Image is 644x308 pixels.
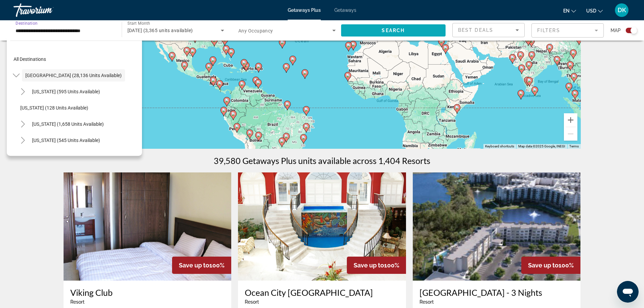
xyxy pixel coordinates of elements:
button: Toggle California (1,658 units available) [17,118,29,130]
div: 100% [172,257,231,274]
span: Map data ©2025 Google, INEGI [518,144,565,148]
button: Change currency [586,6,603,16]
span: Resort [70,299,85,305]
a: Getaways Plus [288,7,321,13]
span: Resort [420,299,434,305]
span: [US_STATE] (545 units available) [32,138,100,143]
button: [US_STATE] (1,658 units available) [29,118,107,130]
div: 100% [521,257,580,274]
a: Terms (opens in new tab) [569,144,579,148]
span: Search [382,28,405,33]
button: Filter [531,23,604,38]
span: [GEOGRAPHIC_DATA] (28,136 units available) [25,73,122,78]
button: [US_STATE] (545 units available) [29,134,103,146]
span: Any Occupancy [238,28,273,33]
button: User Menu [613,3,630,17]
span: USD [586,8,596,14]
span: en [563,8,570,14]
h1: 39,580 Getaways Plus units available across 1,404 Resorts [214,156,430,166]
button: [US_STATE] (595 units available) [29,86,103,98]
a: Viking Club [70,287,225,298]
span: Save up to [354,262,384,269]
div: 100% [347,257,406,274]
img: F559E01X.jpg [413,172,581,281]
mat-select: Sort by [458,26,519,34]
span: Resort [245,299,259,305]
span: Save up to [528,262,558,269]
button: All destinations [10,53,142,65]
button: [US_STATE] (8 units available) [17,150,142,163]
a: Getaways [334,7,356,13]
span: Map [611,26,621,35]
button: Toggle United States (28,136 units available) [10,70,22,81]
span: Best Deals [458,27,493,33]
span: Save up to [179,262,209,269]
button: Toggle Arizona (595 units available) [17,86,29,98]
button: Zoom out [564,127,577,141]
span: [US_STATE] (595 units available) [32,89,100,94]
iframe: Button to launch messaging window [617,281,639,303]
span: [US_STATE] (128 units available) [20,105,88,111]
button: Zoom in [564,113,577,127]
button: [GEOGRAPHIC_DATA] (28,136 units available) [22,69,125,81]
button: Toggle Colorado (545 units available) [17,135,29,146]
span: Start Month [127,21,150,26]
img: 5313O01X.jpg [238,172,406,281]
a: Ocean City [GEOGRAPHIC_DATA] [245,287,399,298]
button: Change language [563,6,576,16]
a: [GEOGRAPHIC_DATA] - 3 Nights [420,287,574,298]
a: Travorium [14,1,81,19]
button: [US_STATE] (128 units available) [17,102,142,114]
span: Destination [16,21,38,25]
span: [US_STATE] (1,658 units available) [32,121,104,127]
button: Keyboard shortcuts [485,144,514,149]
span: DK [618,7,626,14]
button: Search [341,24,446,37]
img: C234I01X.jpg [64,172,232,281]
span: All destinations [14,56,46,62]
span: [DATE] (3,365 units available) [127,28,193,33]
